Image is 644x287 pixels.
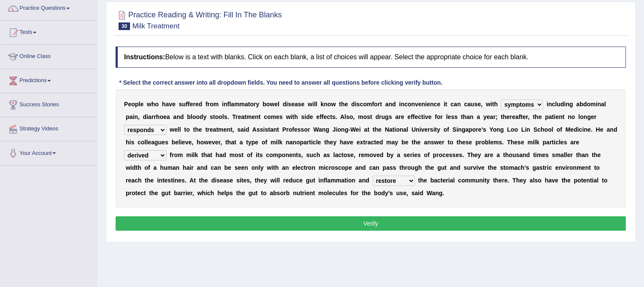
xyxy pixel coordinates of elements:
[276,113,279,120] b: e
[526,113,528,120] b: r
[196,113,200,120] b: o
[411,113,413,120] b: f
[376,113,379,120] b: d
[166,113,170,120] b: a
[207,126,210,133] b: r
[265,126,268,133] b: s
[260,126,263,133] b: s
[210,126,213,133] b: e
[312,101,314,108] b: i
[116,9,282,30] h2: Practice Reading & Writing: Fill In The Blanks
[116,78,446,87] div: * Select the correct answer into all dropdown fields. You need to answer all questions before cli...
[576,101,580,108] b: a
[564,101,566,108] b: i
[237,126,240,133] b: s
[213,101,218,108] b: m
[268,126,270,133] b: t
[224,113,227,120] b: s
[266,101,270,108] b: o
[245,101,248,108] b: a
[380,101,382,108] b: t
[187,113,191,120] b: b
[0,141,97,163] a: Your Account
[227,101,229,108] b: f
[346,113,349,120] b: s
[538,113,542,120] b: e
[148,113,152,120] b: a
[604,101,606,108] b: l
[321,113,323,120] b: f
[128,101,131,108] b: e
[278,101,279,108] b: l
[415,101,418,108] b: v
[519,113,521,120] b: f
[385,101,389,108] b: a
[224,101,227,108] b: n
[310,113,313,120] b: e
[244,113,246,120] b: t
[252,126,257,133] b: A
[335,113,337,120] b: .
[483,113,486,120] b: y
[467,113,470,120] b: a
[131,101,135,108] b: o
[559,113,563,120] b: n
[596,101,597,108] b: i
[230,126,232,133] b: t
[256,101,259,108] b: y
[173,113,177,120] b: a
[320,113,322,120] b: f
[218,113,222,120] b: o
[353,113,355,120] b: ,
[597,101,601,108] b: n
[454,101,457,108] b: a
[415,113,418,120] b: e
[316,113,320,120] b: e
[295,101,298,108] b: a
[398,113,401,120] b: r
[193,101,195,108] b: r
[246,126,249,133] b: d
[143,113,146,120] b: d
[413,113,415,120] b: f
[119,22,130,30] span: 30
[199,113,203,120] b: d
[255,113,259,120] b: n
[351,101,355,108] b: d
[587,101,591,108] b: o
[561,101,564,108] b: d
[179,101,182,108] b: s
[407,113,411,120] b: e
[327,101,331,108] b: o
[286,126,288,133] b: r
[210,113,213,120] b: s
[227,126,231,133] b: n
[166,101,169,108] b: a
[571,113,575,120] b: o
[503,113,506,120] b: h
[601,101,604,108] b: a
[155,101,159,108] b: o
[246,113,252,120] b: m
[583,101,587,108] b: d
[152,101,155,108] b: h
[345,101,348,108] b: e
[533,113,535,120] b: t
[207,101,210,108] b: r
[283,101,287,108] b: d
[129,113,133,120] b: a
[583,113,587,120] b: n
[470,113,473,120] b: n
[486,113,490,120] b: e
[306,113,310,120] b: d
[332,113,335,120] b: s
[288,126,292,133] b: o
[199,126,202,133] b: e
[138,101,140,108] b: l
[290,113,292,120] b: i
[0,21,97,42] a: Tests
[177,113,180,120] b: n
[229,101,231,108] b: l
[274,126,277,133] b: n
[288,101,291,108] b: s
